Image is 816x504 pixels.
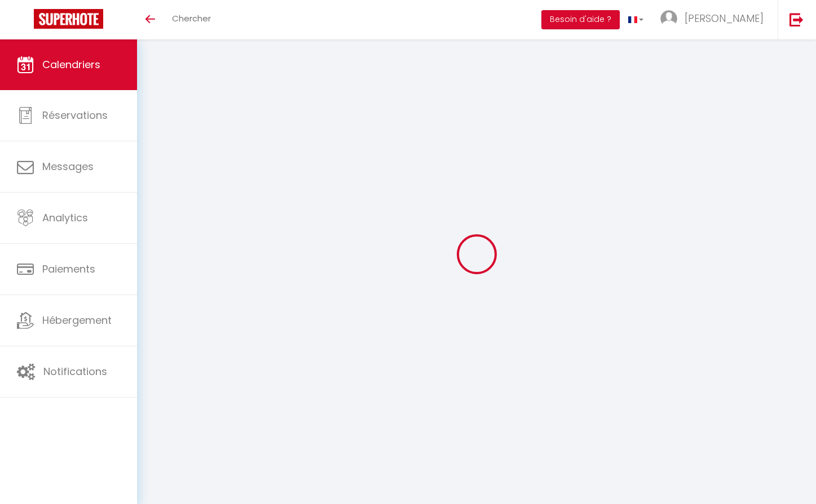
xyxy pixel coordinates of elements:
span: [PERSON_NAME] [685,11,764,25]
span: Chercher [172,12,211,24]
span: Paiements [42,262,95,276]
span: Réservations [42,108,108,122]
img: logout [789,12,804,26]
span: Calendriers [42,57,100,72]
span: Hébergement [42,313,112,327]
img: Super Booking [34,9,103,29]
span: Analytics [42,211,88,225]
button: Besoin d'aide ? [541,10,620,29]
img: ... [660,10,677,27]
span: Notifications [43,364,107,378]
span: Messages [42,159,94,173]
